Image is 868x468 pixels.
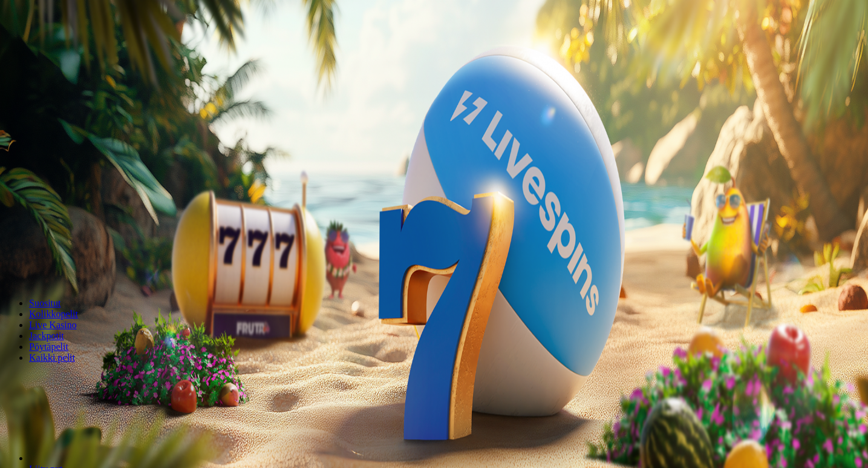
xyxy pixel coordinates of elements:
[29,341,68,352] a: Pöytäpelit
[29,331,64,341] a: Jackpotit
[29,320,77,330] a: Live Kasino
[29,298,60,308] a: Suositut
[5,277,863,386] header: Lobby
[5,277,863,363] nav: Lobby
[29,309,78,319] a: Kolikkopelit
[29,352,75,363] a: Kaikki pelit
